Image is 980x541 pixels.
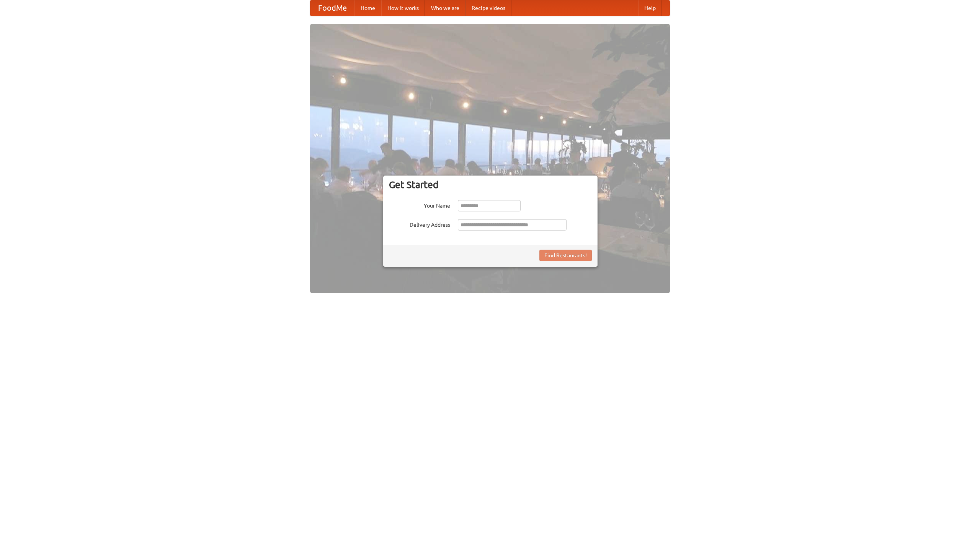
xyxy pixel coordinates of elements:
label: Your Name [389,200,450,210]
h3: Get Started [389,179,592,190]
a: Recipe videos [465,0,511,16]
a: How it works [381,0,425,16]
a: Help [638,0,662,16]
button: Find Restaurants! [539,250,592,261]
a: Who we are [425,0,465,16]
a: Home [354,0,381,16]
label: Delivery Address [389,219,450,229]
a: FoodMe [310,0,354,16]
